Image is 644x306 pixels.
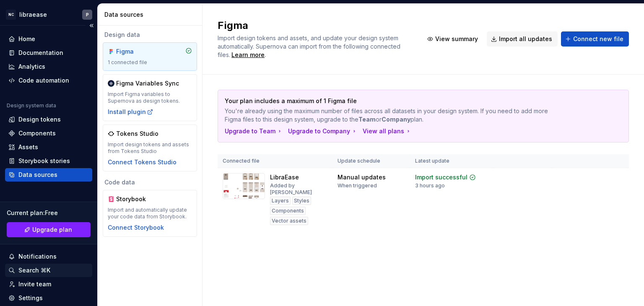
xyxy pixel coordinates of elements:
[5,46,92,60] a: Documentation
[18,76,69,85] div: Code automation
[18,266,50,275] div: Search ⌘K
[86,20,97,31] button: Collapse sidebar
[18,35,35,43] div: Home
[573,35,623,43] span: Connect new file
[18,171,57,179] div: Data sources
[7,222,91,237] a: Upgrade plan
[18,280,51,288] div: Invite team
[108,158,177,166] button: Connect Tokens Studio
[292,197,311,205] div: Styles
[5,277,92,291] a: Invite team
[108,207,192,220] div: Import and automatically update your code data from Storybook.
[231,51,265,59] a: Learn more
[487,31,558,47] button: Import all updates
[18,49,63,57] div: Documentation
[19,10,47,19] div: libraease
[18,143,38,151] div: Assets
[499,35,552,43] span: Import all updates
[108,108,153,116] button: Install plugin
[218,154,332,168] th: Connected file
[225,127,283,135] button: Upgrade to Team
[5,60,92,73] a: Analytics
[5,127,92,140] a: Components
[435,35,478,43] span: View summary
[6,10,16,20] div: NC
[108,59,192,66] div: 1 connected file
[270,182,327,196] div: Added by [PERSON_NAME]
[103,42,197,71] a: Figma1 connected file
[218,19,413,32] h2: Figma
[18,115,61,124] div: Design tokens
[116,47,156,56] div: Figma
[270,207,306,215] div: Components
[363,127,412,135] button: View all plans
[338,182,377,189] div: When triggered
[2,5,96,23] button: NClibraeaseP
[108,91,192,104] div: Import Figma variables to Supernova as design tokens.
[5,32,92,46] a: Home
[338,173,386,182] div: Manual updates
[561,31,629,47] button: Connect new file
[332,154,410,168] th: Update schedule
[7,102,56,109] div: Design system data
[5,250,92,263] button: Notifications
[225,107,563,124] p: You're already using the maximum number of files across all datasets in your design system. If yo...
[382,116,410,123] b: Company
[103,124,197,171] a: Tokens StudioImport design tokens and assets from Tokens StudioConnect Tokens Studio
[5,264,92,277] button: Search ⌘K
[32,226,72,234] span: Upgrade plan
[423,31,483,47] button: View summary
[103,74,197,121] a: Figma Variables SyncImport Figma variables to Supernova as design tokens.Install plugin
[230,52,266,58] span: .
[5,113,92,126] a: Design tokens
[218,34,402,58] span: Import design tokens and assets, and update your design system automatically. Supernova can impor...
[86,11,89,18] div: P
[116,195,156,203] div: Storybook
[18,252,57,261] div: Notifications
[5,168,92,182] a: Data sources
[5,154,92,168] a: Storybook stories
[18,62,45,71] div: Analytics
[270,217,308,225] div: Vector assets
[108,223,164,232] button: Connect Storybook
[288,127,358,135] button: Upgrade to Company
[103,31,197,39] div: Design data
[104,10,199,19] div: Data sources
[358,116,376,123] b: Team
[410,154,493,168] th: Latest update
[116,79,179,88] div: Figma Variables Sync
[116,130,158,138] div: Tokens Studio
[18,157,70,165] div: Storybook stories
[18,294,43,302] div: Settings
[108,141,192,155] div: Import design tokens and assets from Tokens Studio
[415,173,467,182] div: Import successful
[5,140,92,154] a: Assets
[103,190,197,237] a: StorybookImport and automatically update your code data from Storybook.Connect Storybook
[103,178,197,187] div: Code data
[270,197,291,205] div: Layers
[270,173,299,182] div: LibraEase
[415,182,445,189] div: 3 hours ago
[5,291,92,305] a: Settings
[5,74,92,87] a: Code automation
[18,129,56,137] div: Components
[7,209,91,217] div: Current plan : Free
[225,97,563,105] p: Your plan includes a maximum of 1 Figma file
